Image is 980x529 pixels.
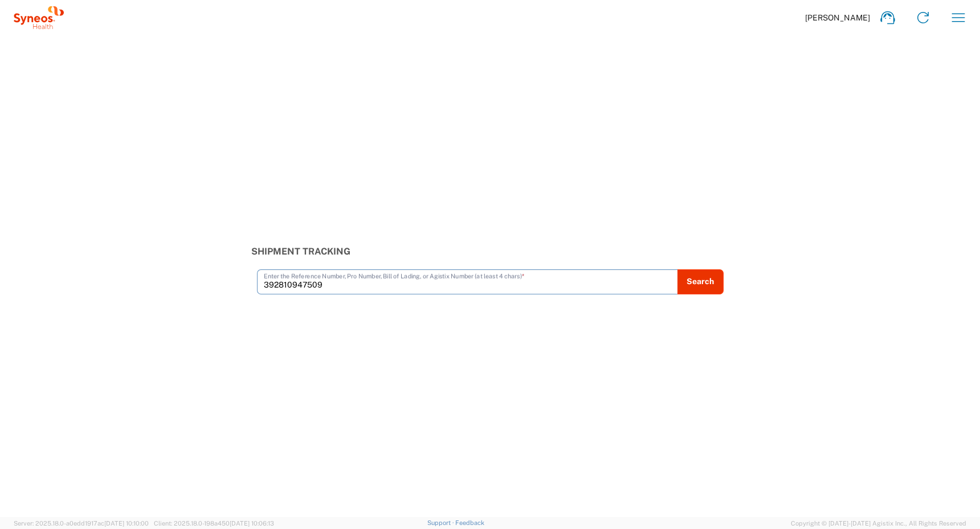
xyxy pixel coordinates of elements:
[805,13,870,23] span: [PERSON_NAME]
[14,520,149,527] span: Server: 2025.18.0-a0edd1917ac
[154,520,274,527] span: Client: 2025.18.0-198a450
[230,520,274,527] span: [DATE] 10:06:13
[251,246,729,257] h3: Shipment Tracking
[104,520,149,527] span: [DATE] 10:10:00
[455,519,484,526] a: Feedback
[791,518,966,528] span: Copyright © [DATE]-[DATE] Agistix Inc., All Rights Reserved
[427,519,456,526] a: Support
[677,269,724,294] button: Search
